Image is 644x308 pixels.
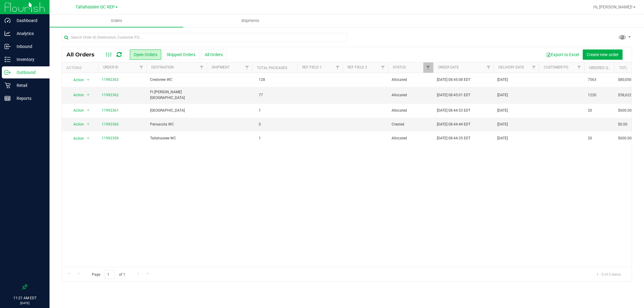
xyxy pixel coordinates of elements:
span: Pensacola WC [150,122,203,127]
span: Action [68,106,84,115]
inline-svg: Retail [5,82,11,88]
inline-svg: Dashboard [5,17,11,24]
a: Filter [378,62,388,73]
a: Filter [484,62,494,73]
a: Order ID [103,65,118,69]
span: 0 [256,120,264,129]
p: Retail [11,82,47,89]
span: [GEOGRAPHIC_DATA] [150,108,203,113]
span: [DATE] [497,77,508,83]
inline-svg: Inventory [5,56,11,62]
span: Action [68,91,84,99]
a: Ref Field 1 [302,65,322,69]
span: Crestview WC [150,77,203,83]
a: Total Packages [257,66,287,70]
span: Orders [103,18,130,24]
span: Allocated [392,108,430,113]
button: Shipped Orders [163,49,199,60]
a: Shipment [212,65,230,69]
span: [DATE] 08:44:35 EDT [437,135,470,141]
span: [DATE] [497,92,508,98]
span: Created [392,122,430,127]
p: [DATE] [3,301,47,305]
a: 11992362 [102,92,119,98]
a: Destination [151,65,174,69]
span: 7563 [588,77,596,83]
span: Shipments [233,18,268,24]
span: 20 [588,135,592,141]
span: 128 [256,75,268,84]
a: Orders [50,14,183,27]
p: Inbound [11,43,47,50]
span: $600.00 [618,108,632,113]
a: Total Price [619,66,641,70]
label: Pin the sidebar to full width on large screens [22,284,28,290]
p: Outbound [11,69,47,76]
span: Tallahassee DC REP [75,5,115,10]
a: Status [393,65,406,69]
p: Analytics [11,30,47,37]
span: Page of 1 [87,270,130,279]
span: 20 [588,108,592,113]
span: 77 [256,91,266,100]
iframe: Resource center [6,260,24,278]
inline-svg: Analytics [5,30,11,37]
iframe: Resource center unread badge [18,259,25,266]
a: Ref Field 2 [348,65,367,69]
a: Delivery Date [498,65,524,69]
span: [DATE] [497,122,508,127]
span: [DATE] [497,135,508,141]
span: [DATE] 08:44:44 EDT [437,122,470,127]
span: [DATE] 08:45:08 EDT [437,77,470,83]
inline-svg: Reports [5,95,11,101]
span: $0.00 [618,122,627,127]
span: 1220 [588,92,596,98]
inline-svg: Inbound [5,43,11,49]
span: select [85,120,92,129]
a: Filter [136,62,146,73]
span: select [85,106,92,115]
a: Order Date [438,65,459,69]
button: All Orders [201,49,227,60]
span: Action [68,120,84,129]
a: 11992359 [102,135,119,141]
a: 11992360 [102,122,119,127]
inline-svg: Outbound [5,69,11,75]
span: select [85,76,92,84]
p: 11:21 AM EDT [3,295,47,301]
a: Filter [242,62,252,73]
span: Action [68,134,84,143]
span: $600.00 [618,135,632,141]
p: Reports [11,95,47,102]
span: Create new order [587,52,619,57]
span: $80,050.00 [618,77,636,83]
p: Inventory [11,56,47,63]
a: Filter [197,62,207,73]
p: Dashboard [11,17,47,24]
a: Filter [333,62,343,73]
span: 1 [256,134,264,143]
a: 11992363 [102,77,119,83]
button: Export to Excel [542,49,583,60]
span: Action [68,76,84,84]
span: $58,622.00 [618,92,636,98]
span: Allocated [392,135,430,141]
a: Filter [574,62,584,73]
span: select [85,134,92,143]
a: 11992361 [102,108,119,113]
a: Shipments [183,14,317,27]
span: select [85,91,92,99]
span: Allocated [392,92,430,98]
span: [DATE] [497,108,508,113]
a: Customer PO [544,65,568,69]
span: Tallahassee WC [150,135,203,141]
a: Ordered qty [589,66,612,70]
span: Ft [PERSON_NAME][GEOGRAPHIC_DATA] [150,89,203,101]
span: [DATE] 08:44:53 EDT [437,108,470,113]
span: Allocated [392,77,430,83]
button: Open Orders [130,49,161,60]
input: Search Order ID, Destination, Customer PO... [62,33,347,42]
span: Hi, [PERSON_NAME]! [593,5,633,9]
span: 1 - 5 of 5 items [592,270,626,279]
button: Create new order [583,49,623,60]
